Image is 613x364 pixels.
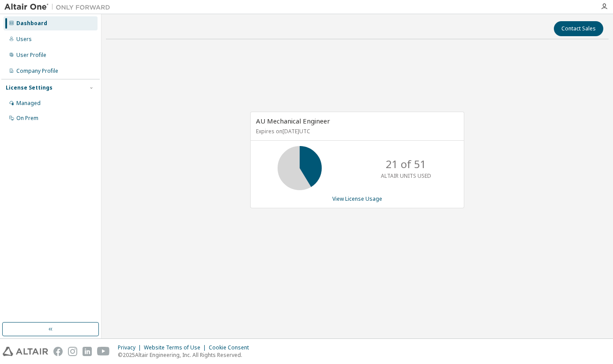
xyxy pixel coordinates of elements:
div: Managed [16,100,41,107]
div: On Prem [16,115,38,122]
img: altair_logo.svg [3,347,48,356]
div: License Settings [6,84,53,91]
img: facebook.svg [53,347,63,356]
a: View License Usage [332,195,382,203]
p: Expires on [DATE] UTC [256,128,456,135]
div: Dashboard [16,20,47,27]
div: Website Terms of Use [144,344,209,351]
span: AU Mechanical Engineer [256,116,330,125]
div: User Profile [16,52,46,59]
p: ALTAIR UNITS USED [381,172,431,180]
img: youtube.svg [97,347,110,356]
p: 21 of 51 [386,157,426,172]
img: instagram.svg [68,347,77,356]
button: Contact Sales [554,21,603,36]
div: Privacy [118,344,144,351]
div: Cookie Consent [209,344,254,351]
img: Altair One [4,3,115,11]
p: © 2025 Altair Engineering, Inc. All Rights Reserved. [118,351,254,359]
div: Users [16,36,32,43]
div: Company Profile [16,68,58,75]
img: linkedin.svg [83,347,92,356]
